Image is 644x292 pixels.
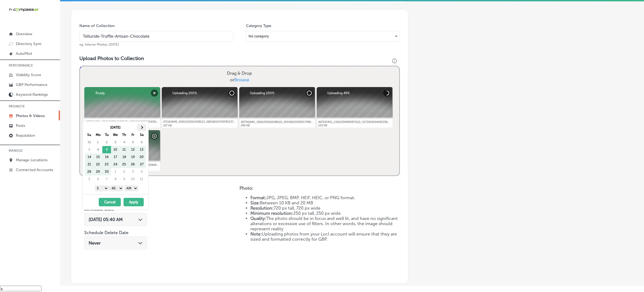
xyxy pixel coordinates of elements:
td: 8 [111,175,120,183]
li: JPG, JPEG, BMP, HEIF, HEIC, or PNG format. [250,195,400,200]
p: Reputation [16,133,35,138]
td: 31 [85,139,94,146]
th: We [111,131,120,139]
th: Su [85,131,94,139]
li: Between 10 KB and 20 MB [250,200,400,205]
td: 7 [85,146,94,153]
p: Posts [16,123,25,128]
label: Drag & Drop or [225,68,254,85]
td: 20 [137,153,146,161]
td: 1 [111,168,120,175]
td: 7 [102,175,111,183]
strong: Photo: [239,186,253,191]
td: 27 [137,161,146,168]
label: Name of Collection [79,23,115,28]
td: 13 [137,146,146,153]
button: Apply [124,198,144,206]
td: 12 [128,146,137,153]
td: 4 [120,139,128,146]
td: 14 [85,153,94,161]
td: 9 [102,146,111,153]
div: No category [246,32,400,41]
td: 9 [120,175,128,183]
td: 10 [111,146,120,153]
label: Category Type [246,23,271,28]
td: 22 [94,161,102,168]
strong: Format: [250,195,266,200]
td: 1 [94,139,102,146]
td: 5 [85,175,94,183]
td: 18 [120,153,128,161]
td: 25 [120,161,128,168]
td: 11 [120,146,128,153]
th: Fr [128,131,137,139]
li: The photo should be in focus and well lit, and have no significant alterations or excessive use o... [250,216,400,231]
td: 3 [111,139,120,146]
label: Schedule Delete Date [84,230,128,235]
p: Photos & Videos [16,114,45,118]
td: 11 [137,175,146,183]
button: Cancel [99,198,121,206]
strong: Minimum resolution: [250,211,293,216]
li: Uploading photos from your Locl account will ensure that they are sized and formatted correctly f... [250,231,400,242]
li: 720 px tall, 720 px wide [250,205,400,211]
strong: Resolution: [250,205,274,211]
span: eg. Interior Photos, [DATE] [79,43,119,46]
td: 29 [94,168,102,175]
td: 26 [128,161,137,168]
strong: Quality: [250,216,266,221]
span: [DATE] 05:40 AM [89,217,123,222]
td: 2 [102,139,111,146]
span: Never [89,240,101,246]
td: 4 [137,168,146,175]
th: Tu [102,131,111,139]
td: 5 [128,139,137,146]
td: 28 [85,168,94,175]
td: 30 [102,168,111,175]
th: Th [120,131,128,139]
span: Browse [234,77,249,82]
td: 24 [111,161,120,168]
td: 15 [94,153,102,161]
p: Manage Locations [16,158,47,162]
td: 19 [128,153,137,161]
p: Connected Accounts [16,168,53,172]
td: 6 [94,175,102,183]
p: Keyword Rankings [16,92,48,97]
th: Sa [137,131,146,139]
strong: Note: [250,231,262,237]
strong: Size: [250,200,260,205]
td: 10 [128,175,137,183]
p: Directory Sync [16,41,42,46]
td: 2 [120,168,128,175]
p: GBP Performance [16,82,47,87]
input: Title [79,31,233,42]
th: Mo [94,131,102,139]
li: 250 px tall, 250 px wide [250,211,400,216]
p: AutoPilot [16,51,32,56]
div: : [85,184,148,192]
img: 660ab0bf-5cc7-4cb8-ba1c-48b5ae0f18e60NCTV_CLogo_TV_Black_-500x88.png [9,7,39,12]
td: 8 [94,146,102,153]
td: 21 [85,161,94,168]
td: 3 [128,168,137,175]
td: 6 [137,139,146,146]
td: 16 [102,153,111,161]
th: [DATE] [94,124,137,131]
p: Overview [16,32,32,36]
p: Visibility Score [16,73,41,77]
h3: Upload Photos to Collection [79,55,400,61]
td: 23 [102,161,111,168]
td: 17 [111,153,120,161]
